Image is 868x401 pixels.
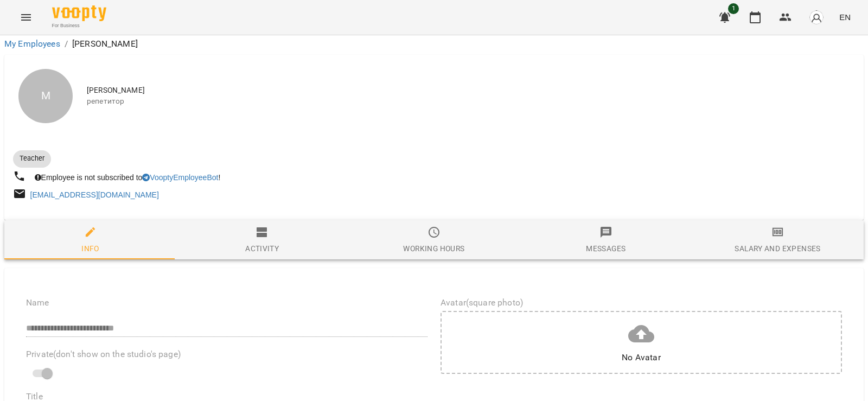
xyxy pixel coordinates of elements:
[839,11,851,23] span: EN
[87,96,855,107] span: репетитор
[52,5,106,21] img: Voopty Logo
[30,190,159,199] a: [EMAIL_ADDRESS][DOMAIN_NAME]
[4,37,864,50] nav: breadcrumb
[65,37,68,50] li: /
[87,85,855,96] span: [PERSON_NAME]
[26,298,427,307] label: Name
[81,242,99,255] div: Info
[26,350,427,359] label: Private(don't show on the studio's page)
[72,37,138,50] p: [PERSON_NAME]
[18,69,73,123] div: М
[441,298,842,307] label: Avatar(square photo)
[403,242,464,255] div: Working hours
[622,351,660,364] div: No Avatar
[809,10,824,25] img: avatar_s.png
[735,242,820,255] div: Salary and Expenses
[728,3,739,14] span: 1
[835,7,855,27] button: EN
[52,22,106,29] span: For Business
[13,154,51,163] span: Teacher
[26,392,427,401] label: Title
[245,242,279,255] div: Activity
[4,39,60,49] a: My Employees
[33,170,223,185] div: Employee is not subscribed to !
[586,242,626,255] div: Messages
[142,173,218,182] a: VooptyEmployeeBot
[13,4,39,30] button: Menu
